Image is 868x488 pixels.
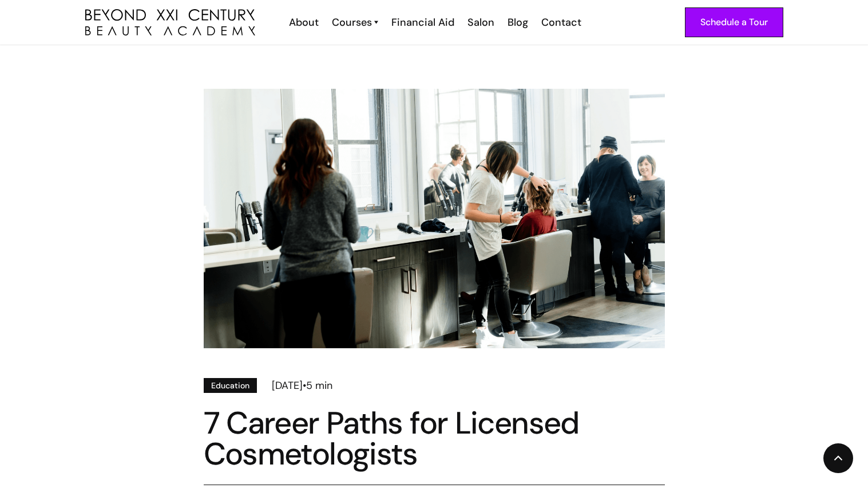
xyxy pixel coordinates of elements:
[303,378,306,393] div: •
[282,15,324,30] a: About
[384,15,460,30] a: Financial Aid
[534,15,587,30] a: Contact
[332,15,378,30] a: Courses
[85,9,255,36] a: home
[541,15,581,30] div: Contact
[204,378,257,393] a: Education
[500,15,534,30] a: Blog
[700,15,768,30] div: Schedule a Tour
[211,379,249,392] div: Education
[289,15,319,30] div: About
[272,378,303,393] div: [DATE]
[306,378,332,393] div: 5 min
[685,7,783,37] a: Schedule a Tour
[460,15,500,30] a: Salon
[204,408,665,470] h1: 7 Career Paths for Licensed Cosmetologists
[391,15,454,30] div: Financial Aid
[332,15,372,30] div: Courses
[508,15,528,30] div: Blog
[467,15,494,30] div: Salon
[204,89,665,348] img: hair stylist at a salon
[85,9,255,36] img: beyond 21st century beauty academy logo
